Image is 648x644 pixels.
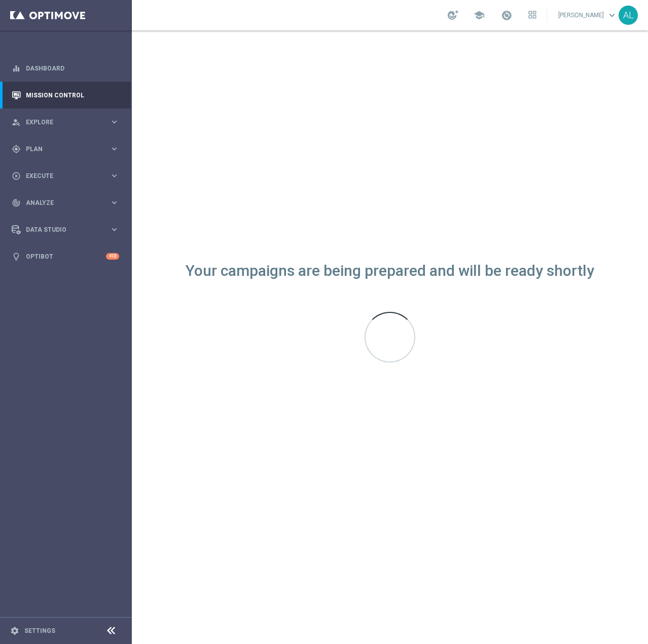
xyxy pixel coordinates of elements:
a: Mission Control [26,82,119,109]
div: Dashboard [12,55,119,82]
a: Optibot [26,243,106,270]
span: Explore [26,119,110,125]
a: [PERSON_NAME]keyboard_arrow_down [557,8,619,23]
i: track_changes [12,198,21,207]
a: Dashboard [26,55,119,82]
i: play_circle_outline [12,171,21,181]
button: track_changes Analyze keyboard_arrow_right [11,199,120,207]
div: +10 [106,253,119,260]
span: school [474,10,485,21]
div: Explore [12,118,110,127]
i: settings [10,626,19,635]
i: keyboard_arrow_right [110,225,119,234]
div: Mission Control [12,82,119,109]
i: keyboard_arrow_right [110,144,119,154]
button: equalizer Dashboard [11,64,120,73]
button: person_search Explore keyboard_arrow_right [11,118,120,126]
span: Plan [26,146,110,152]
i: person_search [12,118,21,127]
div: Plan [12,145,110,154]
i: keyboard_arrow_right [110,171,119,181]
span: Data Studio [26,227,110,233]
i: keyboard_arrow_right [110,198,119,207]
button: Mission Control [11,91,120,99]
div: Your campaigns are being prepared and will be ready shortly [186,267,594,275]
div: Execute [12,171,110,181]
span: keyboard_arrow_down [606,10,618,21]
button: play_circle_outline Execute keyboard_arrow_right [11,172,120,180]
i: gps_fixed [12,145,21,154]
i: keyboard_arrow_right [110,117,119,127]
div: AL [619,6,638,25]
span: Analyze [26,200,110,206]
button: lightbulb Optibot +10 [11,253,120,261]
i: lightbulb [12,252,21,261]
div: Optibot [12,243,119,270]
a: Settings [24,628,55,634]
div: Analyze [12,198,110,207]
button: gps_fixed Plan keyboard_arrow_right [11,145,120,153]
div: Data Studio [12,225,110,234]
button: Data Studio keyboard_arrow_right [11,226,120,234]
i: equalizer [12,64,21,73]
span: Execute [26,173,110,179]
